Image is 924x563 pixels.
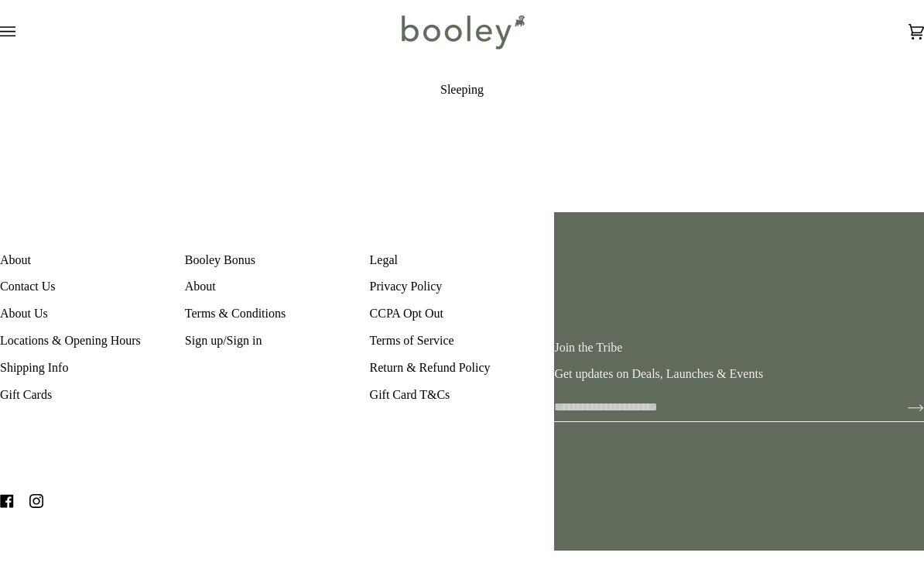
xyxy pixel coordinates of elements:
[370,388,450,401] a: Gift Card T&Cs
[554,365,924,383] p: Get updates on Deals, Launches & Events
[883,395,924,420] button: Join
[185,251,370,277] p: Booley Bonus
[185,280,216,293] a: About
[370,361,491,374] a: Return & Refund Policy
[395,9,530,54] img: Booley
[370,280,443,293] a: Privacy Policy
[185,307,286,320] a: Terms & Conditions
[370,251,555,277] p: Pipeline_Footer Sub
[185,334,262,347] a: Sign up/Sign in
[554,340,924,355] h3: Join the Tribe
[554,393,883,421] input: your-email@example.com
[370,334,454,347] a: Terms of Service
[370,307,443,320] a: CCPA Opt Out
